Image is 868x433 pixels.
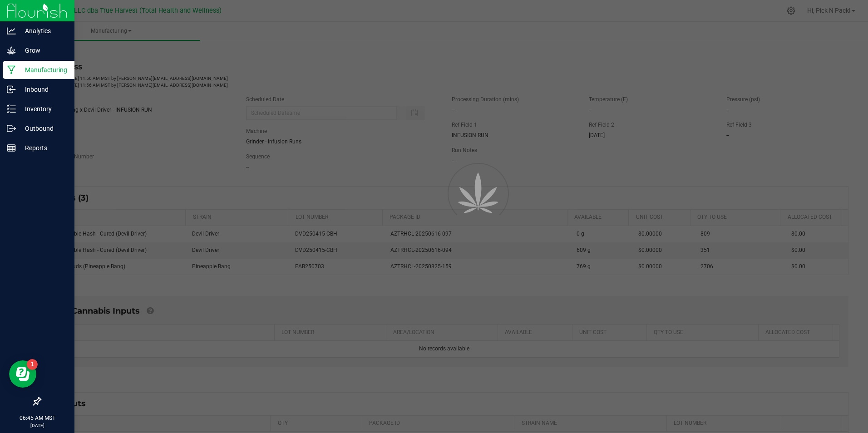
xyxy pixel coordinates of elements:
[16,143,70,153] p: Reports
[7,143,16,153] inline-svg: Reports
[16,25,70,36] p: Analytics
[16,84,70,95] p: Inbound
[7,65,16,74] inline-svg: Manufacturing
[4,422,70,429] p: [DATE]
[7,46,16,55] inline-svg: Grow
[4,414,70,422] p: 06:45 AM MST
[7,85,16,94] inline-svg: Inbound
[9,360,36,388] iframe: Resource center
[7,104,16,113] inline-svg: Inventory
[16,64,70,75] p: Manufacturing
[16,123,70,134] p: Outbound
[27,359,38,370] iframe: Resource center unread badge
[7,124,16,133] inline-svg: Outbound
[16,103,70,114] p: Inventory
[16,45,70,56] p: Grow
[7,26,16,35] inline-svg: Analytics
